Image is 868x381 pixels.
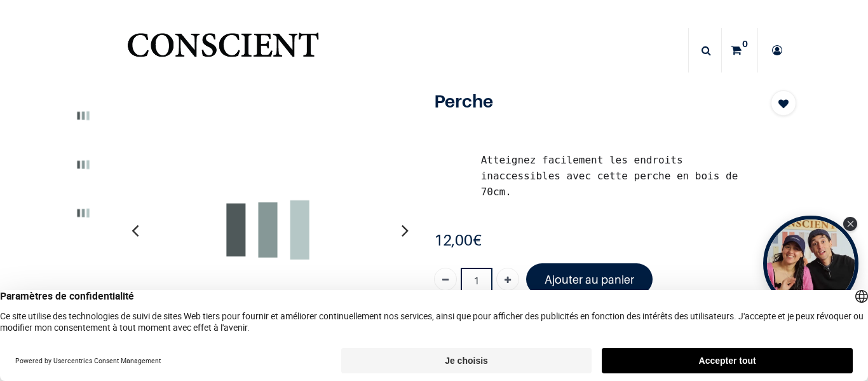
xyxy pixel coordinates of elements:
[434,231,482,249] b: €
[526,263,653,294] a: Ajouter au panier
[763,216,858,311] div: Tolstoy bubble widget
[434,90,742,112] h1: Perche
[739,38,751,50] sup: 0
[496,268,519,291] a: Ajouter
[763,216,858,311] div: Open Tolstoy widget
[843,217,857,231] div: Close Tolstoy widget
[62,95,104,136] img: Product image
[128,90,408,370] img: Product image
[434,231,473,249] span: 12,00
[125,25,321,76] a: Logo of Conscient
[62,144,104,185] img: Product image
[763,216,858,311] div: Open Tolstoy
[62,193,104,234] img: Product image
[545,273,634,286] font: Ajouter au panier
[481,154,738,198] span: Atteignez facilement les endroits inaccessibles avec cette perche en bois de 70cm.
[778,96,789,111] span: Add to wishlist
[722,28,757,73] a: 0
[125,25,321,76] img: Conscient
[771,90,796,116] button: Add to wishlist
[11,11,49,49] button: Open chat widget
[414,90,694,370] img: Product image
[434,268,457,291] a: Supprimer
